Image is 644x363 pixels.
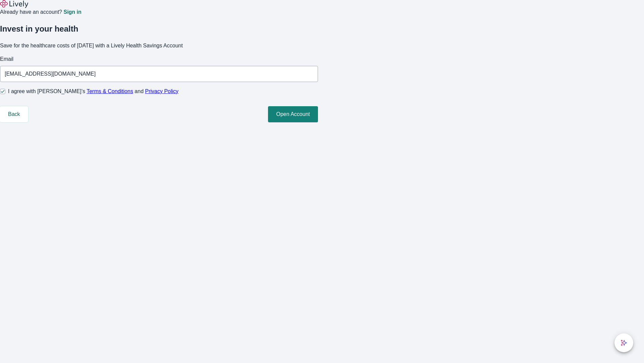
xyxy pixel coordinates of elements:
a: Sign in [63,9,81,15]
button: chat [614,333,633,352]
svg: Lively AI Assistant [621,339,627,346]
span: I agree with [PERSON_NAME]’s and [8,87,178,95]
a: Privacy Policy [145,88,179,94]
a: Terms & Conditions [87,88,133,94]
button: Open Account [268,106,318,122]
